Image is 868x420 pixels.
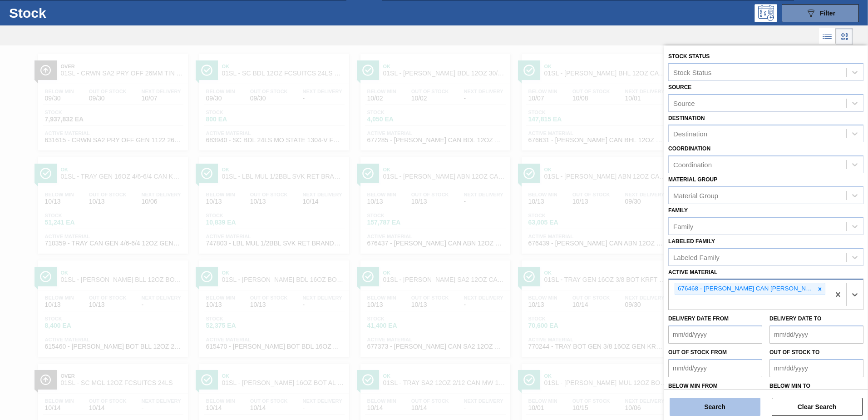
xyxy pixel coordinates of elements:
label: Coordination [668,145,710,152]
label: Family [668,207,688,214]
label: Delivery Date from [668,315,729,322]
div: Labeled Family [673,253,720,261]
div: 676468 - [PERSON_NAME] CAN [PERSON_NAME] 12OZ CAN PK 12/12 CAN 0922 [675,283,815,295]
label: Destination [668,115,705,121]
label: Below Min from [668,383,718,389]
label: Out of Stock from [668,349,727,355]
input: mm/dd/yyyy [769,359,863,377]
input: mm/dd/yyyy [668,359,762,377]
div: Card Vision [836,28,853,45]
span: Filter [820,10,835,17]
div: Coordination [673,161,712,169]
div: Source [673,99,695,107]
div: Stock Status [673,68,711,76]
label: Active Material [668,269,717,275]
input: mm/dd/yyyy [668,325,762,344]
label: Labeled Family [668,238,715,245]
div: Programming: no user selected [755,4,777,22]
input: mm/dd/yyyy [769,325,863,344]
h1: Stock [9,8,145,18]
label: Below Min to [769,383,810,389]
button: Filter [782,4,859,22]
label: Source [668,84,691,90]
label: Delivery Date to [769,315,821,322]
div: Family [673,222,693,230]
label: Material Group [668,176,717,183]
label: Out of Stock to [769,349,819,355]
div: Material Group [673,191,718,199]
div: List Vision [819,28,836,45]
label: Stock Status [668,53,710,60]
div: Destination [673,130,707,138]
